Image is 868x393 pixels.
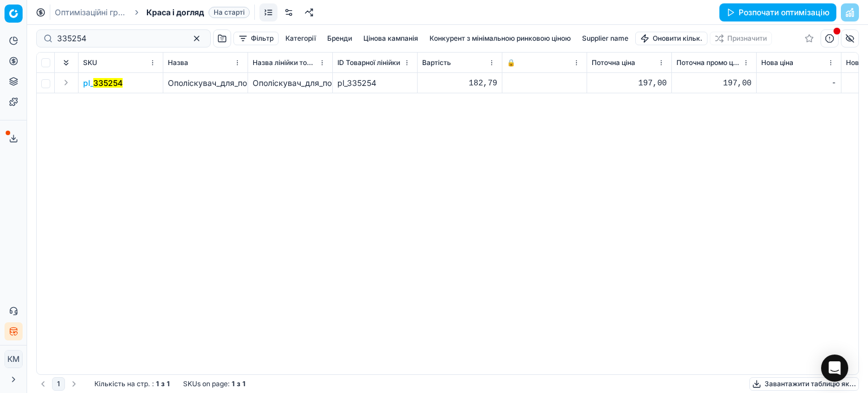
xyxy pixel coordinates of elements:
[55,7,127,18] a: Оптимізаційні групи
[55,7,250,18] nav: breadcrumb
[237,379,240,388] strong: з
[59,56,73,70] button: Expand all
[83,77,123,89] button: pl_335254
[67,377,81,391] button: Go to next page
[83,58,97,67] span: SKU
[93,78,123,88] mark: 335254
[422,77,497,89] div: 182,79
[592,58,635,67] span: Поточна ціна
[94,379,170,388] div: :
[209,7,250,18] span: На старті
[242,379,245,388] strong: 1
[36,377,81,391] nav: pagination
[821,355,848,382] div: Open Intercom Messenger
[253,77,328,89] div: Ополіскувач_для_порожнини_рота_Listerine_Total_Care_500_мл
[676,58,740,67] span: Поточна промо ціна
[59,76,73,89] button: Expand
[233,32,279,45] button: Фільтр
[183,379,229,388] span: SKUs on page :
[749,377,859,391] button: Завантажити таблицю як...
[253,58,316,67] span: Назва лінійки товарів
[592,77,667,89] div: 197,00
[52,377,65,391] button: 1
[156,379,159,388] strong: 1
[232,379,235,388] strong: 1
[5,351,22,368] span: КM
[676,77,752,89] div: 197,00
[161,379,164,388] strong: з
[323,32,357,45] button: Бренди
[5,350,23,368] button: КM
[337,77,413,89] div: pl_335254
[94,379,150,388] span: Кількість на стр.
[146,7,204,18] span: Краса і догляд
[281,32,320,45] button: Категорії
[507,58,515,67] span: 🔒
[83,77,123,89] span: pl_
[146,7,250,18] span: Краса і доглядНа старті
[425,32,575,45] button: Конкурент з мінімальною ринковою ціною
[422,58,451,67] span: Вартість
[578,32,633,45] button: Supplier name
[719,3,836,21] button: Розпочати оптимізацію
[635,32,708,45] button: Оновити кільк.
[761,77,836,89] div: -
[710,32,772,45] button: Призначити
[761,58,793,67] span: Нова ціна
[168,58,188,67] span: Назва
[337,58,400,67] span: ID Товарної лінійки
[168,78,409,88] span: Ополіскувач_для_порожнини_рота_Listerine_Total_Care_500_мл
[36,377,50,391] button: Go to previous page
[167,379,170,388] strong: 1
[359,32,423,45] button: Цінова кампанія
[57,33,181,44] input: Пошук по SKU або назві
